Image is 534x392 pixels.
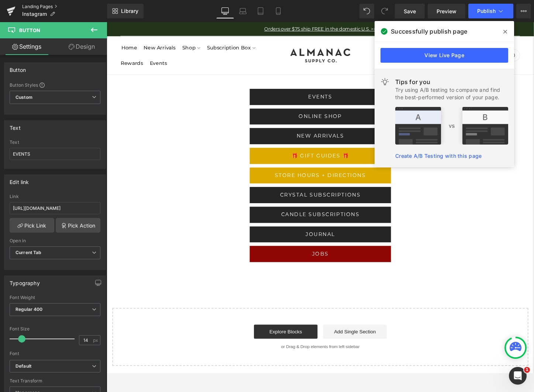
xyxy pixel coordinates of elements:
[428,4,465,18] a: Preview
[10,194,100,199] div: Link
[15,250,42,255] b: Current Tab
[39,18,72,35] a: New Arrivals
[216,4,234,18] a: Desktop
[149,214,297,230] a: JOURNAL
[391,27,467,36] span: Successfully publish page
[149,111,297,128] a: NEW ARRIVALS
[22,4,107,10] a: Landing Pages
[149,234,297,251] a: JOBS
[149,193,297,210] a: CANDLE SUBSCRIPTIONS
[15,35,38,51] a: Rewards
[359,4,374,18] button: Undo
[252,4,269,18] a: Tablet
[269,4,287,18] a: Mobile
[45,35,63,51] a: Events
[15,363,31,370] i: Default
[22,11,47,17] span: Instagram
[19,27,40,33] span: Button
[107,4,144,18] a: New Library
[105,18,155,35] a: Subscription Box
[371,27,389,43] a: Open quick search
[55,38,108,55] a: Design
[182,198,264,204] span: CANDLE SUBSCRIPTIONS
[395,153,482,159] a: Create A/B Testing with this page
[10,121,21,131] div: Text
[149,131,297,148] a: 🎁 GIFT GUIDES 🎁
[208,218,239,225] span: JOURNAL
[396,27,411,43] a: Login
[395,86,508,101] div: Try using A/B testing to compare and find the best-performed version of your page.
[380,48,508,63] a: View Live Page
[215,239,232,245] span: JOBS
[524,367,530,373] span: 1
[418,27,432,43] a: 0
[154,316,220,331] a: Explore Blocks
[516,4,531,18] button: More
[18,337,429,342] p: or Drag & Drop elements from left sidebar
[79,18,98,35] a: Shop
[404,7,416,15] span: Save
[199,115,248,122] span: NEW ARRIVALS
[371,30,389,39] div: Search
[181,177,265,184] span: CRYSTAL SUBSCRIPTIONS
[10,295,100,300] div: Font Weight
[10,63,26,73] div: Button
[93,338,99,343] span: px
[395,107,508,145] img: tip.png
[377,4,392,18] button: Redo
[15,18,32,35] a: Home
[10,202,100,214] input: https://your-shop.myshopify.com
[395,77,508,86] div: Tips for you
[10,326,100,332] div: Font Size
[201,95,246,102] span: ONLINE SHOP
[10,175,29,185] div: Edit link
[509,367,527,385] iframe: Intercom live chat
[468,4,513,18] button: Publish
[477,8,496,14] span: Publish
[234,4,252,18] a: Laptop
[226,316,293,331] a: Add Single Section
[437,7,457,15] span: Preview
[149,152,297,169] a: STORE HOURS + DIRECTIONS
[10,218,54,233] a: Pick Link
[211,74,236,81] span: EVENTS
[165,4,282,10] a: Orders over $75 ship FREE in the domestic U.S. >>
[10,276,40,286] div: Typography
[10,351,100,356] div: Font
[380,77,389,86] img: light.svg
[149,90,297,107] a: ONLINE SHOP
[10,140,100,145] div: Text
[193,136,254,143] span: 🎁 GIFT GUIDES 🎁
[149,172,297,189] a: CRYSTAL SUBSCRIPTIONS
[192,28,255,42] img: Almanac Supply Co.
[56,218,100,233] a: Pick Action
[10,378,100,384] div: Text Transform
[10,238,100,243] div: Open in
[149,70,297,87] a: EVENTS
[15,306,43,312] b: Regular 400
[176,157,271,163] span: STORE HOURS + DIRECTIONS
[15,94,32,101] b: Custom
[10,82,100,88] div: Button Styles
[121,8,138,14] span: Library
[420,30,430,40] span: 0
